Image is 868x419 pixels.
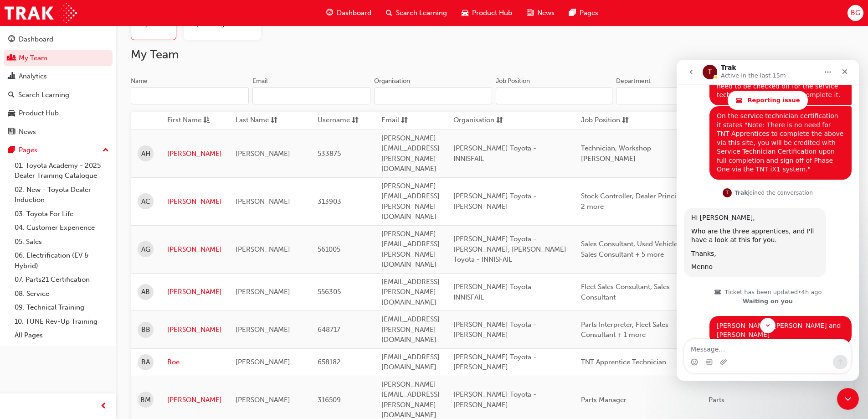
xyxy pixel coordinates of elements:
div: Pages [19,145,37,155]
span: pages-icon [569,7,576,19]
a: 02. New - Toyota Dealer Induction [11,183,113,207]
span: Last Name [236,115,269,126]
button: BG [847,5,863,21]
span: Username [318,115,350,126]
div: Department [616,77,651,86]
span: Parts Interpreter, Fleet Sales Consultant + 1 more [581,321,668,339]
span: Job Position [581,115,620,126]
span: 556305 [318,288,341,296]
span: Dashboard [337,8,371,18]
a: search-iconSearch Learning [379,4,454,22]
span: Stock Controller, Dealer Principal + 2 more [581,192,692,211]
span: News [537,8,555,18]
div: Email [252,77,268,86]
span: asc-icon [203,115,210,126]
span: BA [141,357,150,367]
span: [PERSON_NAME] [236,396,290,404]
span: news-icon [527,7,534,19]
a: 07. Parts21 Certification [11,273,113,287]
a: [PERSON_NAME] [167,149,222,159]
span: Search Learning [396,8,447,18]
span: people-icon [8,54,15,62]
a: 03. Toyota For Life [11,207,113,221]
span: AB [141,287,150,297]
a: 04. Customer Experience [11,221,113,235]
span: [PERSON_NAME] [236,197,290,206]
span: chart-icon [8,72,15,81]
button: Emailsorting-icon [381,115,431,126]
img: Trak [5,3,77,23]
span: 648717 [318,326,340,334]
span: [PERSON_NAME] [236,288,290,296]
span: car-icon [8,109,15,118]
span: BG [851,8,860,18]
span: guage-icon [8,36,15,44]
a: [PERSON_NAME] [167,325,222,335]
a: All Pages [11,328,113,342]
a: 06. Electrification (EV & Hybrid) [11,248,113,273]
button: Job Positionsorting-icon [581,115,631,126]
span: Fleet Sales Consultant, Sales Consultant [581,283,670,301]
span: First Name [167,115,201,126]
span: search-icon [8,91,15,99]
span: [PERSON_NAME] Toyota - [PERSON_NAME] [453,390,536,409]
a: 10. TUNE Rev-Up Training [11,315,113,329]
span: [PERSON_NAME] Toyota - [PERSON_NAME], [PERSON_NAME] Toyota - INNISFAIL [453,235,566,264]
a: 01. Toyota Academy - 2025 Dealer Training Catalogue [11,159,113,183]
span: [PERSON_NAME] Toyota - INNISFAIL [453,144,536,163]
div: News [19,127,36,137]
span: [PERSON_NAME] [236,358,290,366]
a: 05. Sales [11,235,113,249]
span: Technician, Workshop [PERSON_NAME] [581,144,651,163]
a: Boe [167,357,222,367]
input: Email [252,87,370,104]
button: Pages [4,142,113,159]
a: Dashboard [4,31,113,48]
div: Product Hub [19,108,59,119]
span: Email [381,115,399,126]
a: 09. Technical Training [11,300,113,315]
span: [EMAIL_ADDRESS][PERSON_NAME][DOMAIN_NAME] [381,278,440,306]
span: 533875 [318,150,341,158]
input: Organisation [374,87,492,104]
span: Product Hub [472,8,512,18]
span: [EMAIL_ADDRESS][PERSON_NAME][DOMAIN_NAME] [381,315,440,344]
button: Organisationsorting-icon [453,115,503,126]
a: car-iconProduct Hub [454,4,519,22]
span: search-icon [386,7,392,19]
span: 561005 [318,245,340,253]
div: Active [836,394,860,406]
span: [PERSON_NAME] Toyota - [PERSON_NAME] [453,353,536,372]
a: news-iconNews [519,4,562,22]
a: My Team [4,50,113,67]
span: news-icon [8,128,15,136]
span: sorting-icon [352,115,359,126]
span: AG [141,244,150,255]
span: prev-icon [100,401,107,412]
